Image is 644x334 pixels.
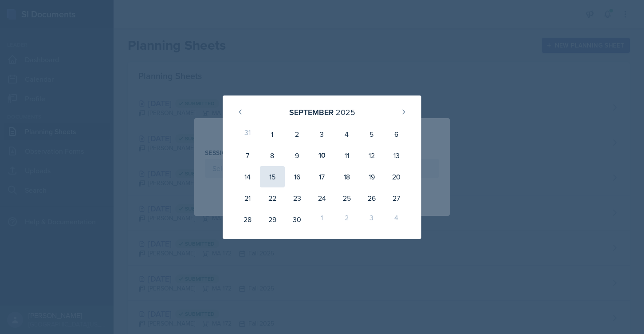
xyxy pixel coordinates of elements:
[336,106,355,118] div: 2025
[235,123,260,145] div: 31
[235,187,260,209] div: 21
[384,187,409,209] div: 27
[260,187,285,209] div: 22
[334,123,359,145] div: 4
[384,145,409,166] div: 13
[285,209,310,230] div: 30
[334,209,359,230] div: 2
[334,187,359,209] div: 25
[285,145,310,166] div: 9
[310,166,334,187] div: 17
[285,123,310,145] div: 2
[359,166,384,187] div: 19
[310,209,334,230] div: 1
[235,166,260,187] div: 14
[260,209,285,230] div: 29
[289,106,334,118] div: September
[359,123,384,145] div: 5
[235,145,260,166] div: 7
[359,209,384,230] div: 3
[310,187,334,209] div: 24
[285,187,310,209] div: 23
[310,145,334,166] div: 10
[384,209,409,230] div: 4
[359,145,384,166] div: 12
[384,123,409,145] div: 6
[334,145,359,166] div: 11
[260,123,285,145] div: 1
[384,166,409,187] div: 20
[285,166,310,187] div: 16
[260,145,285,166] div: 8
[359,187,384,209] div: 26
[334,166,359,187] div: 18
[310,123,334,145] div: 3
[260,166,285,187] div: 15
[235,209,260,230] div: 28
